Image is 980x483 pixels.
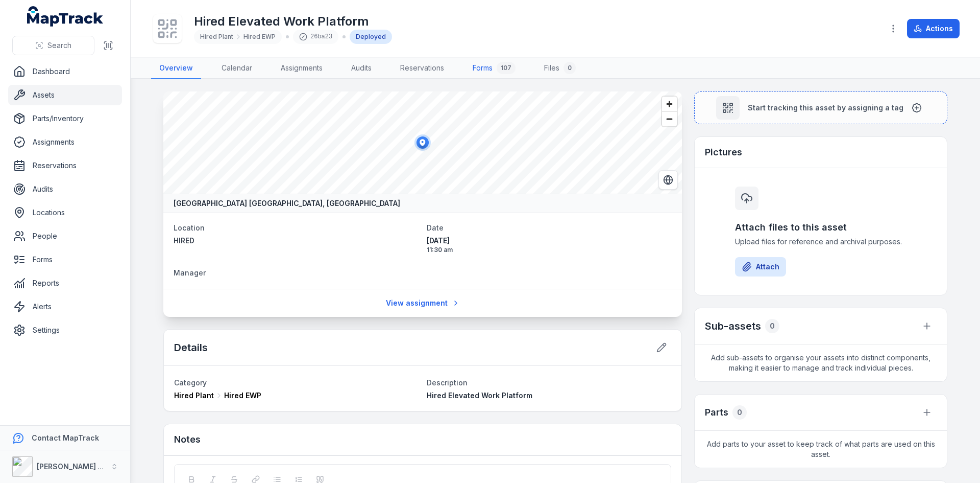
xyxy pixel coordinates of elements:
div: 107 [497,62,516,74]
span: Location [174,223,205,232]
button: Zoom in [662,97,677,111]
div: 26ba23 [293,30,338,44]
span: Hired EWP [243,33,276,41]
a: Assignments [8,132,122,152]
a: Alerts [8,296,122,317]
span: Add sub-assets to organise your assets into distinct components, making it easier to manage and t... [695,344,947,381]
button: Zoom out [662,111,677,126]
a: HIRED [174,236,419,246]
h2: Details [174,340,208,355]
a: Audits [343,58,380,79]
a: Reservations [392,58,452,79]
a: People [8,226,122,246]
strong: Contact MapTrack [32,433,99,442]
span: HIRED [174,236,194,245]
h3: Parts [705,405,728,420]
span: 11:30 am [427,246,672,254]
a: Settings [8,320,122,340]
a: Forms [8,249,122,270]
a: Reservations [8,155,122,176]
time: 7/23/2025, 11:30:39 AM [427,236,672,254]
span: Start tracking this asset by assigning a tag [748,103,903,113]
span: Hired Plant [174,390,214,401]
a: Calendar [213,58,260,79]
span: Search [47,40,71,51]
span: Hired EWP [224,390,261,401]
div: Deployed [350,30,392,44]
span: [DATE] [427,236,672,246]
a: Forms107 [464,58,524,79]
button: Search [12,36,94,55]
div: 0 [563,62,576,74]
div: 0 [765,319,779,333]
a: Reports [8,273,122,293]
strong: [GEOGRAPHIC_DATA] [GEOGRAPHIC_DATA], [GEOGRAPHIC_DATA] [174,198,400,209]
button: Switch to Satellite View [658,170,678,190]
a: Files0 [536,58,584,79]
button: Start tracking this asset by assigning a tag [694,91,947,124]
a: Locations [8,202,122,223]
span: Upload files for reference and archival purposes. [735,237,906,247]
a: View assignment [379,293,467,313]
a: MapTrack [27,6,104,27]
span: Hired Plant [200,33,233,41]
a: Assignments [273,58,331,79]
h3: Attach files to this asset [735,220,906,235]
button: Attach [735,257,786,277]
span: Description [427,378,468,387]
a: Parts/Inventory [8,108,122,129]
button: Actions [907,19,960,38]
span: Manager [174,268,206,277]
canvas: Map [163,91,682,194]
a: Assets [8,85,122,105]
h1: Hired Elevated Work Platform [194,13,392,30]
h3: Pictures [705,145,742,159]
h3: Notes [174,432,201,447]
span: Add parts to your asset to keep track of what parts are used on this asset. [695,431,947,468]
a: Dashboard [8,61,122,82]
span: Category [174,378,207,387]
h2: Sub-assets [705,319,761,333]
span: Hired Elevated Work Platform [427,391,532,400]
div: 0 [732,405,747,420]
a: Overview [151,58,201,79]
span: Date [427,223,444,232]
a: Audits [8,179,122,199]
strong: [PERSON_NAME] Group [37,462,120,471]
